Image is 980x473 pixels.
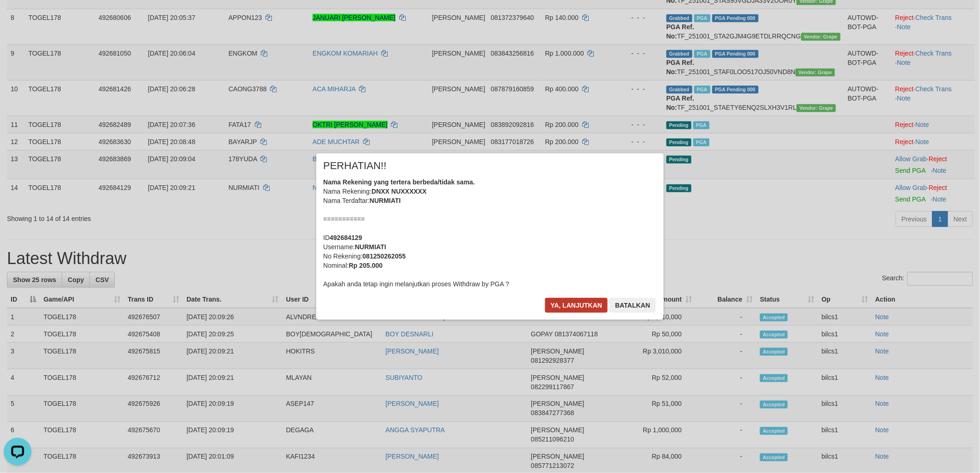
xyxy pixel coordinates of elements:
b: 492684129 [330,234,362,241]
button: Batalkan [609,298,656,313]
b: Rp 205.000 [349,262,383,269]
b: NURMIATI [370,197,401,204]
b: NURMIATI [355,243,386,251]
button: Open LiveChat chat widget [4,4,31,32]
b: DNXX NUXXXXXX [371,188,427,195]
b: Nama Rekening yang tertera berbeda/tidak sama. [323,178,475,186]
button: Ya, lanjutkan [545,298,608,313]
div: Nama Rekening: Nama Terdaftar: =========== ID Username: No Rekening: Nominal: Apakah anda tetap i... [323,177,657,289]
b: 081250262055 [363,252,406,260]
span: PERHATIAN!! [323,161,387,170]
